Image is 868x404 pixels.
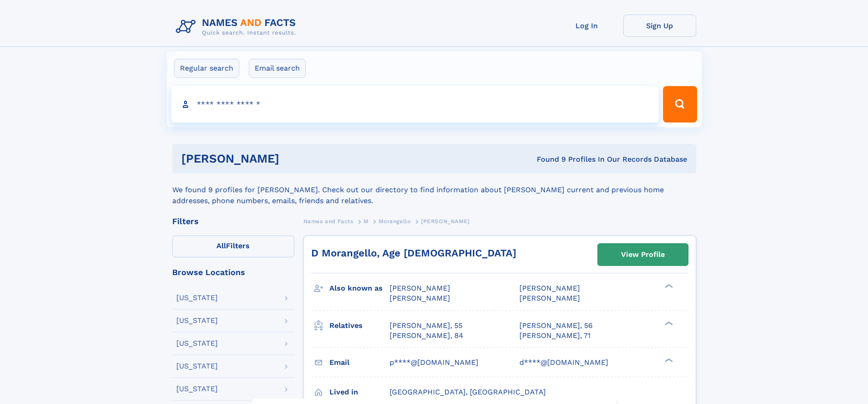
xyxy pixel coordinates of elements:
[172,174,696,206] div: We found 9 profiles for [PERSON_NAME]. Check out our directory to find information about [PERSON_...
[172,235,294,257] label: Filters
[364,218,369,225] span: M
[329,384,390,400] h3: Lived in
[176,385,218,393] div: [US_STATE]
[519,284,580,292] span: [PERSON_NAME]
[303,215,354,227] a: Names and Facts
[519,321,593,331] a: [PERSON_NAME], 56
[390,331,463,341] a: [PERSON_NAME], 84
[172,15,303,39] img: Logo Names and Facts
[421,218,470,225] span: [PERSON_NAME]
[176,294,218,302] div: [US_STATE]
[172,217,294,225] div: Filters
[408,154,687,164] div: Found 9 Profiles In Our Records Database
[663,357,673,363] div: ❯
[663,320,673,326] div: ❯
[379,218,411,225] span: Morangello
[663,86,697,123] button: Search Button
[249,59,306,78] label: Email search
[390,321,462,331] a: [PERSON_NAME], 55
[621,244,665,265] div: View Profile
[216,241,226,250] span: All
[519,294,580,302] span: [PERSON_NAME]
[379,215,411,227] a: Morangello
[329,355,390,370] h3: Email
[329,318,390,333] h3: Relatives
[364,215,369,227] a: M
[176,317,218,324] div: [US_STATE]
[390,294,450,302] span: [PERSON_NAME]
[176,363,218,370] div: [US_STATE]
[519,331,591,341] a: [PERSON_NAME], 71
[176,340,218,347] div: [US_STATE]
[329,281,390,296] h3: Also known as
[172,268,294,276] div: Browse Locations
[390,388,546,396] span: [GEOGRAPHIC_DATA], [GEOGRAPHIC_DATA]
[311,247,516,259] a: D Morangello, Age [DEMOGRAPHIC_DATA]
[550,15,623,37] a: Log In
[390,284,450,292] span: [PERSON_NAME]
[181,153,408,164] h1: [PERSON_NAME]
[663,283,673,289] div: ❯
[171,86,659,123] input: search input
[174,59,239,78] label: Regular search
[623,15,696,37] a: Sign Up
[598,244,688,266] a: View Profile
